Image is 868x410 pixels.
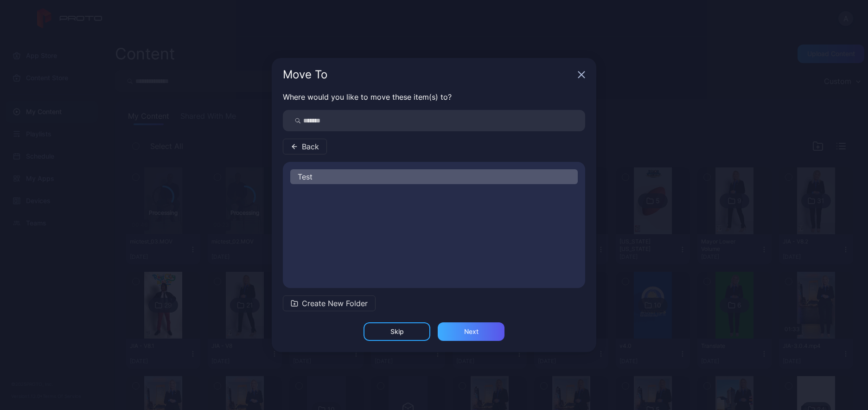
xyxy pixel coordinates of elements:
[283,69,574,80] div: Move To
[283,91,585,102] p: Where would you like to move these item(s) to?
[298,171,313,182] span: Test
[302,141,319,152] span: Back
[302,298,368,309] span: Create New Folder
[364,322,430,341] button: Skip
[438,322,504,341] button: Next
[283,295,376,311] button: Create New Folder
[464,328,479,335] div: Next
[390,328,404,335] div: Skip
[283,139,327,154] button: Back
